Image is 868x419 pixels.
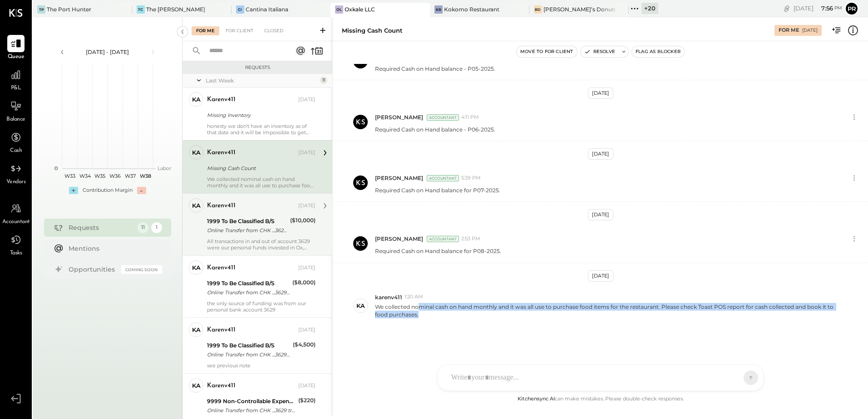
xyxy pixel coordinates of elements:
div: ka [192,381,201,390]
p: Required Cash on Hand balance for P07-2025. [375,186,500,194]
div: Online Transfer from CHK ...3629 transaction#: XXXXXXX5897 [207,288,290,297]
div: karenv411 [207,326,236,335]
div: Accountant [427,175,459,181]
div: [DATE] [298,326,316,334]
div: Oxkale LLC [345,5,375,13]
text: W36 [109,173,121,179]
div: Accountant [427,236,459,242]
span: Tasks [10,249,22,258]
div: [PERSON_NAME]’s Donuts [543,5,615,13]
span: 4:11 PM [461,114,479,121]
button: Pr [844,1,859,16]
div: All transactions in and out of account 3629 were our personal funds invested in Ox, withdrawn and... [207,238,316,251]
div: ka [192,95,201,104]
div: ka [356,302,365,310]
button: Move to for client [517,46,577,57]
a: Vendors [0,160,31,186]
div: Opportunities [69,265,117,274]
button: Resolve [581,46,619,57]
div: see previous note [207,362,316,369]
div: CI [236,5,244,14]
div: Missing Inventory [207,111,313,120]
div: For Client [221,26,258,35]
div: Last Week [206,77,318,84]
div: ($8,000) [292,278,316,287]
div: Accountant [427,114,459,121]
div: TP [37,5,45,14]
div: + 20 [641,3,658,14]
div: The [PERSON_NAME] [146,5,205,13]
a: P&L [0,66,31,93]
div: BD [534,5,542,14]
span: karenv411 [375,293,402,301]
div: Kokomo Restaurant [444,5,499,13]
div: Requests [187,64,328,71]
div: The Port Hunter [47,5,91,13]
span: 5:39 PM [461,175,481,182]
a: Tasks [0,231,31,258]
span: Accountant [2,218,30,226]
span: Cash [10,147,22,155]
div: [DATE] [588,88,613,99]
div: Online Transfer from CHK ...3629 transaction#: XXXXXXX9114 [207,406,296,415]
div: the only source of funding was from our personal bank account 3629 [207,300,316,313]
div: Online Transfer from CHK ...3629 transaction#: XXXXXXX7481 [207,350,290,359]
div: ka [192,148,201,157]
p: Required Cash on Hand balance - P06-2025. [375,126,495,133]
div: [DATE] - [DATE] [69,48,146,56]
div: karenv411 [207,201,236,210]
div: ($220) [298,396,316,405]
div: We collected nominal cash on hand monthly and it was all use to purchase food items for the resta... [207,176,316,189]
span: Vendors [6,178,26,186]
text: W37 [125,173,136,179]
div: [DATE] [588,270,613,282]
div: [DATE] [298,382,316,390]
p: We collected nominal cash on hand monthly and it was all use to purchase food items for the resta... [375,303,837,318]
div: ka [192,263,201,272]
text: W33 [64,173,75,179]
span: [PERSON_NAME] [375,113,423,121]
text: 0 [54,165,58,171]
span: 2:53 PM [461,235,480,243]
div: Cantina Italiana [246,5,288,13]
div: ka [192,201,201,210]
div: 9999 Non-Controllable Expenses:Other Income and Expenses:To Be Classified P&L [207,397,296,406]
div: ($10,000) [290,216,316,225]
button: Flag as Blocker [632,46,684,57]
a: Cash [0,129,31,155]
div: [DATE] [298,202,316,209]
span: [PERSON_NAME] [375,235,423,243]
div: Missing Cash Count [342,26,403,35]
div: Closed [260,26,288,35]
text: W34 [79,173,91,179]
span: Queue [8,53,25,61]
span: [PERSON_NAME] [375,174,423,182]
a: Balance [0,97,31,124]
div: [DATE] [802,27,818,34]
text: W35 [94,173,105,179]
p: Required Cash on Hand balance - P05-2025. [375,65,495,73]
div: 11 [320,77,327,84]
div: ka [192,326,201,334]
div: copy link [782,4,791,13]
span: P&L [11,84,21,93]
div: Coming Soon [121,265,162,274]
div: 1999 To Be Classified B/S [207,341,290,350]
a: Accountant [0,200,31,226]
div: Contribution Margin [83,187,133,194]
text: W38 [139,173,151,179]
p: Required Cash on Hand balance for P08-2025. [375,247,501,255]
div: [DATE] [588,209,613,220]
div: Requests [69,223,133,232]
div: - [137,187,146,194]
div: ($4,500) [293,340,316,349]
div: OL [335,5,343,14]
div: 1999 To Be Classified B/S [207,279,290,288]
div: Missing Cash Count [207,164,313,173]
span: Balance [6,116,25,124]
div: KR [434,5,443,14]
div: [DATE] [588,148,613,160]
div: honesty we don't have an inventory as of that date and it will be impossible to get one at this p... [207,123,316,136]
div: [DATE] [298,264,316,272]
div: karenv411 [207,95,236,104]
